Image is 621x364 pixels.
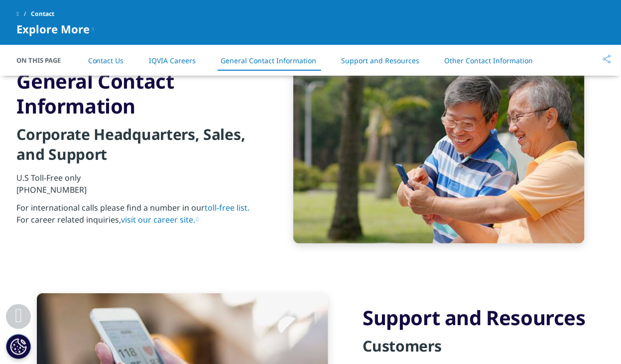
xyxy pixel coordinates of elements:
a: Support and Resources [341,56,419,65]
p: U.S Toll-Free only [PHONE_NUMBER] [17,172,258,202]
a: IQVIA Careers [149,56,196,65]
span: Explore More [17,23,90,35]
h3: General Contact Information [17,69,258,119]
a: toll-free list. [205,202,250,213]
a: visit our career site. [122,214,199,225]
span: On This Page [17,55,72,65]
h4: Corporate Headquarters, Sales, and Support [17,124,258,172]
p: For international calls please find a number in our For career related inquiries, [17,202,258,233]
a: Contact Us [88,56,124,65]
h3: Support and Resources [363,305,605,330]
img: senior males at park with cell phone [293,57,585,243]
h4: Customers [363,336,605,364]
a: Other Contact Information [444,56,533,65]
span: Contact [31,5,54,23]
a: General Contact Information [221,56,316,65]
button: Cookies Settings [6,334,31,359]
